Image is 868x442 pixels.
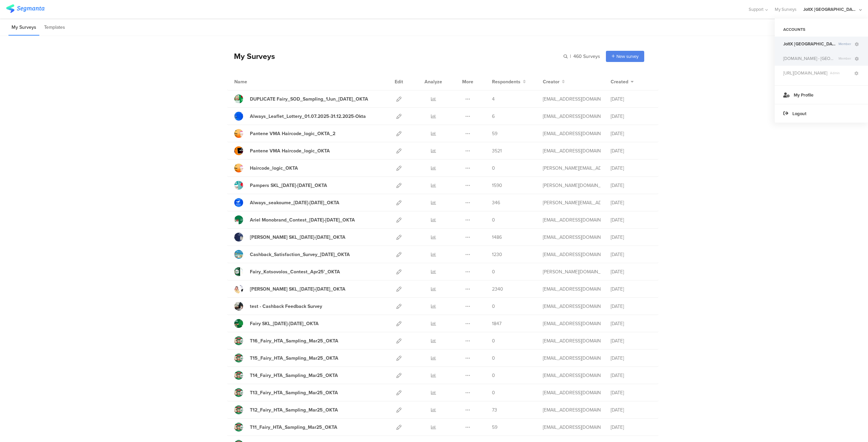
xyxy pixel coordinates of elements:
[775,24,868,35] div: ACCOUNTS
[611,424,651,431] div: [DATE]
[543,268,600,275] div: skora.es@pg.com
[234,78,275,85] div: Name
[792,110,806,117] span: Logout
[392,73,406,90] div: Edit
[543,130,600,137] div: baroutis.db@pg.com
[611,406,651,414] div: [DATE]
[250,251,350,258] div: Cashback_Satisfaction_Survey_07April25_OKTA
[234,267,340,276] a: Fairy_Kotsovolos_Contest_Apr25'_OKTA
[543,96,600,103] div: gheorghe.a.4@pg.com
[492,78,520,85] span: Respondents
[543,286,600,293] div: baroutis.db@pg.com
[250,113,366,120] div: Always_Leaflet_Lottery_01.07.2025-31.12.2025-Okta
[234,164,298,172] a: Haircode_logic_OKTA
[611,216,651,224] div: [DATE]
[250,303,322,310] div: test - Cashback Feedback Survey
[492,424,497,431] span: 59
[250,96,368,103] div: DUPLICATE Fairy_SOD_Sampling_1Jun_31Jul24_OKTA
[250,268,340,275] div: Fairy_Kotsovolos_Contest_Apr25'_OKTA
[836,56,854,61] span: Member
[423,73,443,90] div: Analyze
[573,53,600,60] span: 460 Surveys
[234,233,346,241] a: [PERSON_NAME] SKL_[DATE]-[DATE]_OKTA
[492,268,495,275] span: 0
[234,94,368,103] a: DUPLICATE Fairy_SOD_Sampling_1Jun_[DATE]_OKTA
[234,146,330,155] a: Pantene VMA Haircode_logic_OKTA
[569,53,572,60] span: |
[234,405,338,414] a: T12_Fairy_HTA_Sampling_Mar25_OKTA
[492,406,497,414] span: 73
[6,4,44,13] img: segmanta logo
[492,355,495,362] span: 0
[543,78,565,85] button: Creator
[783,55,836,62] span: Youtil.ro - Romania
[492,113,495,120] span: 6
[492,251,502,258] span: 1230
[234,285,346,293] a: [PERSON_NAME] SKL_[DATE]-[DATE]_OKTA
[543,182,600,189] div: skora.es@pg.com
[250,320,319,327] div: Fairy SKL_20March25-02Apr25_OKTA
[492,78,526,85] button: Respondents
[41,20,68,36] li: Templates
[234,198,339,207] a: Always_seakoume_[DATE]-[DATE]_OKTA
[234,319,319,328] a: Fairy SKL_[DATE]-[DATE]_OKTA
[492,372,495,379] span: 0
[250,182,327,189] div: Pampers SKL_8May25-21May25_OKTA
[234,112,366,121] a: Always_Leaflet_Lottery_01.07.2025-31.12.2025-Okta
[250,337,338,344] div: T16_Fairy_HTA_Sampling_Mar25_OKTA
[250,216,355,224] div: Ariel Monobrand_Contest_01May25-31May25_OKTA
[611,320,651,327] div: [DATE]
[611,182,651,189] div: [DATE]
[492,234,502,241] span: 1486
[543,78,559,85] span: Creator
[783,41,836,47] span: JoltX Greece
[492,130,497,137] span: 59
[543,389,600,396] div: stavrositu.m@pg.com
[611,268,651,275] div: [DATE]
[783,70,827,76] span: https://www.epithimies.gr/
[492,337,495,344] span: 0
[611,286,651,293] div: [DATE]
[492,216,495,224] span: 0
[250,147,330,154] div: Pantene VMA Haircode_logic_OKTA
[234,354,338,362] a: T15_Fairy_HTA_Sampling_Mar25_OKTA
[543,113,600,120] div: betbeder.mb@pg.com
[543,251,600,258] div: baroutis.db@pg.com
[492,147,502,154] span: 3521
[543,406,600,414] div: stavrositu.m@pg.com
[234,371,338,380] a: T14_Fairy_HTA_Sampling_Mar25_OKTA
[611,337,651,344] div: [DATE]
[794,92,813,98] span: My Profile
[543,372,600,379] div: stavrositu.m@pg.com
[611,389,651,396] div: [DATE]
[492,165,495,172] span: 0
[492,199,500,206] span: 346
[611,78,628,85] span: Created
[234,250,350,259] a: Cashback_Satisfaction_Survey_[DATE]_OKTA
[250,406,338,414] div: T12_Fairy_HTA_Sampling_Mar25_OKTA
[836,41,854,46] span: Member
[543,216,600,224] div: baroutis.db@pg.com
[460,73,475,90] div: More
[250,165,298,172] div: Haircode_logic_OKTA
[492,182,502,189] span: 1590
[611,130,651,137] div: [DATE]
[250,130,335,137] div: Pantene VMA Haircode_logic_OKTA_2
[803,6,857,13] div: JoltX [GEOGRAPHIC_DATA]
[611,165,651,172] div: [DATE]
[250,372,338,379] div: T14_Fairy_HTA_Sampling_Mar25_OKTA
[611,199,651,206] div: [DATE]
[543,234,600,241] div: baroutis.db@pg.com
[250,286,346,293] div: Lenor SKL_24April25-07May25_OKTA
[234,129,335,138] a: Pantene VMA Haircode_logic_OKTA_2
[234,423,337,432] a: T11_Fairy_HTA_Sampling_Mar25_OKTA
[611,147,651,154] div: [DATE]
[775,85,868,104] a: My Profile
[234,181,327,190] a: Pampers SKL_[DATE]-[DATE]_OKTA
[234,302,322,311] a: test - Cashback Feedback Survey
[234,388,338,397] a: T13_Fairy_HTA_Sampling_Mar25_OKTA
[611,96,651,103] div: [DATE]
[250,234,346,241] div: Gillette SKL_24April25-07May25_OKTA
[492,96,495,103] span: 4
[611,251,651,258] div: [DATE]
